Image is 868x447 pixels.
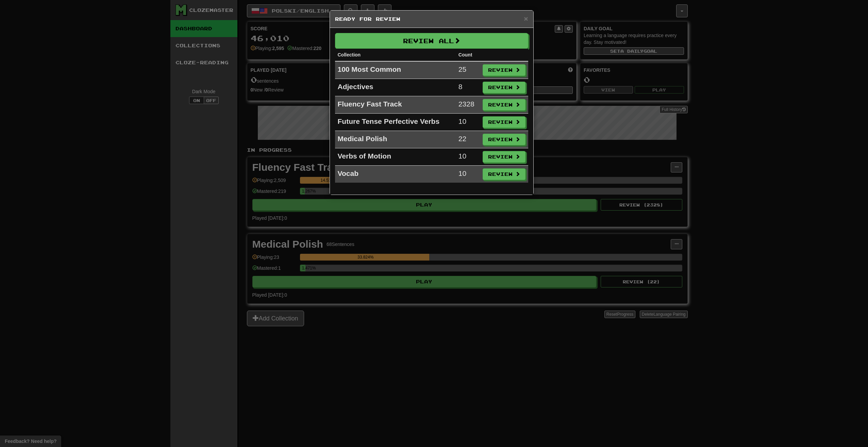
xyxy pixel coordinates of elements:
[335,131,456,148] td: Medical Polish
[456,49,480,61] th: Count
[335,148,456,166] td: Verbs of Motion
[456,79,480,96] td: 8
[456,61,480,79] td: 25
[335,96,456,114] td: Fluency Fast Track
[483,82,525,93] button: Review
[456,114,480,131] td: 10
[456,148,480,166] td: 10
[335,16,528,22] h5: Ready for Review
[335,33,528,49] button: Review All
[524,15,528,22] button: Close
[335,49,456,61] th: Collection
[335,114,456,131] td: Future Tense Perfective Verbs
[483,168,525,180] button: Review
[483,134,525,145] button: Review
[335,79,456,96] td: Adjectives
[335,61,456,79] td: 100 Most Common
[456,166,480,183] td: 10
[456,96,480,114] td: 2328
[483,64,525,76] button: Review
[483,151,525,163] button: Review
[335,166,456,183] td: Vocab
[524,15,528,22] span: ×
[483,116,525,128] button: Review
[456,131,480,148] td: 22
[483,99,525,111] button: Review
